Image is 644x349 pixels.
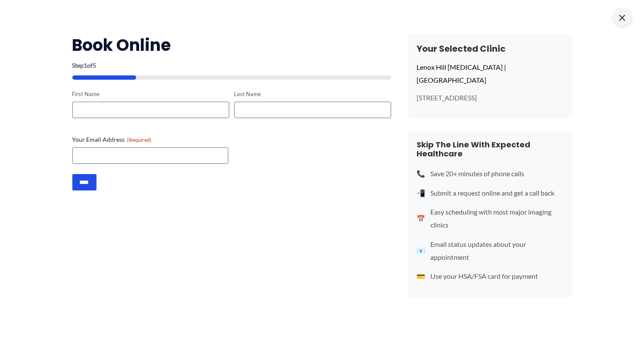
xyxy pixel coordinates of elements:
li: Easy scheduling with most major imaging clinics [417,206,563,231]
label: First Name [72,90,229,98]
span: 📧 [417,244,426,257]
h2: Book Online [72,34,391,56]
h4: Skip The Line With Expected Healthcare [417,140,563,159]
span: 💳 [417,270,426,283]
span: 📲 [417,187,426,199]
li: Submit a request online and get a call back [417,187,563,199]
span: (Required) [128,137,152,143]
span: × [614,9,631,26]
li: Email status updates about your appointment [417,238,563,263]
p: Step of [72,62,391,69]
p: [STREET_ADDRESS] [417,93,563,103]
li: Save 20+ minutes of phone calls [417,167,563,180]
label: Last Name [234,90,391,98]
span: 1 [84,62,87,69]
span: 5 [93,62,96,69]
label: Your Email Address [72,135,391,144]
h3: Your Selected Clinic [417,43,563,54]
li: Use your HSA/FSA card for payment [417,270,563,283]
span: 📅 [417,212,426,225]
p: Lenox Hill [MEDICAL_DATA] | [GEOGRAPHIC_DATA] [417,61,563,86]
span: 📞 [417,167,426,180]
